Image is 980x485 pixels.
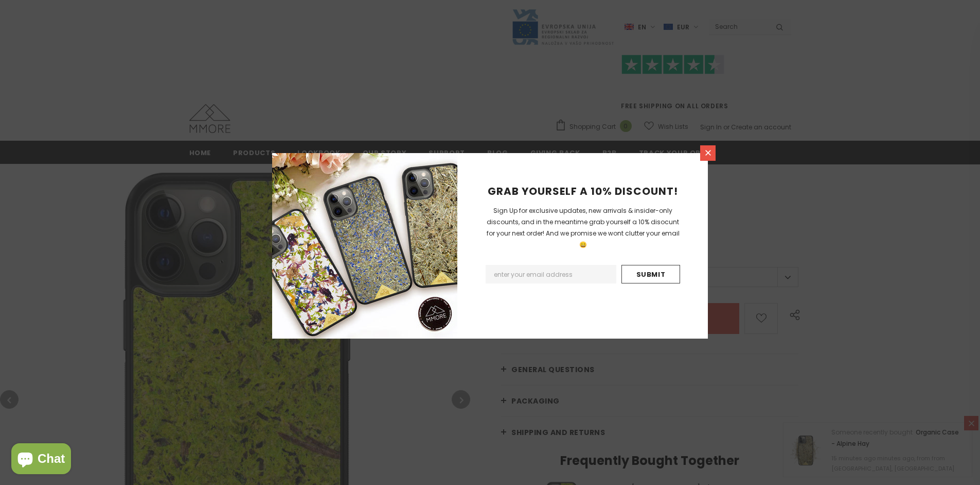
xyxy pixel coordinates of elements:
input: Submit [621,265,680,283]
input: Email Address [486,265,616,283]
a: Close [700,145,716,161]
span: GRAB YOURSELF A 10% DISCOUNT! [488,184,678,198]
inbox-online-store-chat: Shopify online store chat [8,443,74,477]
span: Sign Up for exclusive updates, new arrivals & insider-only discounts, and in the meantime grab yo... [487,206,680,249]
